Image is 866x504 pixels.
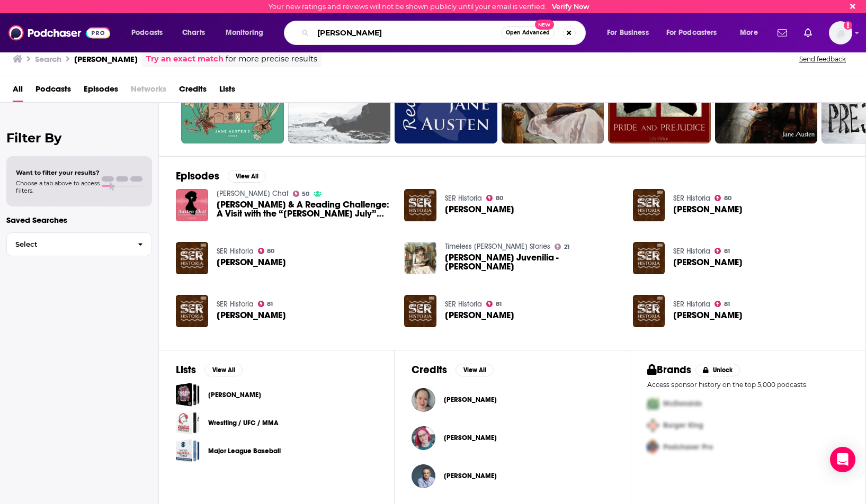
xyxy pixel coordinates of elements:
[445,205,514,214] a: Jane Austen
[412,383,613,417] button: Tracy TanoffTracy Tanoff
[633,189,665,221] a: Jane Austen
[74,54,138,64] h3: [PERSON_NAME]
[829,21,852,44] img: User Profile
[217,200,392,218] span: [PERSON_NAME] & A Reading Challenge: A Visit with the “[PERSON_NAME] July” Hosts
[486,195,503,201] a: 80
[412,464,435,488] img: Bill Deresiewicz
[16,169,100,176] span: Want to filter your results?
[176,363,243,376] a: ListsView All
[647,381,849,389] p: Access sponsor history on the top 5,000 podcasts.
[176,411,200,435] a: Wrestling / UFC / MMA
[445,242,550,251] a: Timeless Jane Austen Stories
[176,242,208,274] img: Jane Austen
[673,311,743,320] span: [PERSON_NAME]
[131,25,163,40] span: Podcasts
[796,55,849,64] button: Send feedback
[555,244,569,250] a: 21
[146,53,224,65] a: Try an exact match
[445,253,620,271] span: [PERSON_NAME] Juvenilia - [PERSON_NAME]
[444,472,497,480] span: [PERSON_NAME]
[217,311,286,320] a: Jane Austen
[445,300,482,309] a: SER Historia
[6,130,152,146] h2: Filter By
[673,205,743,214] span: [PERSON_NAME]
[412,388,435,412] img: Tracy Tanoff
[218,24,277,41] button: open menu
[217,311,286,320] span: [PERSON_NAME]
[445,311,514,320] span: [PERSON_NAME]
[258,301,273,307] a: 81
[404,242,436,274] img: Jane Austen's Juvenilia - Jane Austen
[773,24,791,42] a: Show notifications dropdown
[313,24,501,41] input: Search podcasts, credits, & more...
[643,436,663,458] img: Third Pro Logo
[673,247,710,256] a: SER Historia
[600,24,662,41] button: open menu
[217,258,286,267] a: Jane Austen
[673,194,710,203] a: SER Historia
[176,189,208,221] a: Jane Austen & A Reading Challenge: A Visit with the “Jane Austen July” Hosts
[830,447,855,472] div: Open Intercom Messenger
[8,23,110,43] img: Podchaser - Follow, Share and Rate Podcasts
[208,389,261,401] a: [PERSON_NAME]
[673,258,743,267] span: [PERSON_NAME]
[673,300,710,309] a: SER Historia
[445,205,514,214] span: [PERSON_NAME]
[666,25,717,40] span: For Podcasters
[673,205,743,214] a: Jane Austen
[740,25,758,40] span: More
[204,364,243,376] button: View All
[269,3,590,11] div: Your new ratings and reviews will not be shown publicly until your email is verified.
[412,426,435,450] img: Julia Yost
[673,258,743,267] a: Jane Austen
[412,363,447,376] h2: Credits
[258,248,275,254] a: 80
[35,80,71,102] a: Podcasts
[444,434,497,442] a: Julia Yost
[724,249,730,254] span: 81
[267,302,273,307] span: 81
[175,24,211,41] a: Charts
[84,80,118,102] a: Episodes
[800,24,816,42] a: Show notifications dropdown
[217,258,286,267] span: [PERSON_NAME]
[176,169,219,183] h2: Episodes
[486,301,502,307] a: 81
[663,421,703,430] span: Burger King
[663,399,702,408] span: McDonalds
[293,191,310,197] a: 50
[412,363,494,376] a: CreditsView All
[217,300,254,309] a: SER Historia
[13,80,23,102] a: All
[219,80,235,102] a: Lists
[176,295,208,327] img: Jane Austen
[131,80,166,102] span: Networks
[217,200,392,218] a: Jane Austen & A Reading Challenge: A Visit with the “Jane Austen July” Hosts
[724,196,731,201] span: 80
[444,434,497,442] span: [PERSON_NAME]
[659,24,733,41] button: open menu
[124,24,176,41] button: open menu
[302,192,309,196] span: 50
[16,179,100,194] span: Choose a tab above to access filters.
[501,26,555,39] button: Open AdvancedNew
[6,232,152,256] button: Select
[444,395,497,404] span: [PERSON_NAME]
[496,196,503,201] span: 80
[444,395,497,404] a: Tracy Tanoff
[445,194,482,203] a: SER Historia
[844,21,852,30] svg: Email not verified
[715,301,730,307] a: 81
[226,53,317,65] span: for more precise results
[294,21,596,45] div: Search podcasts, credits, & more...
